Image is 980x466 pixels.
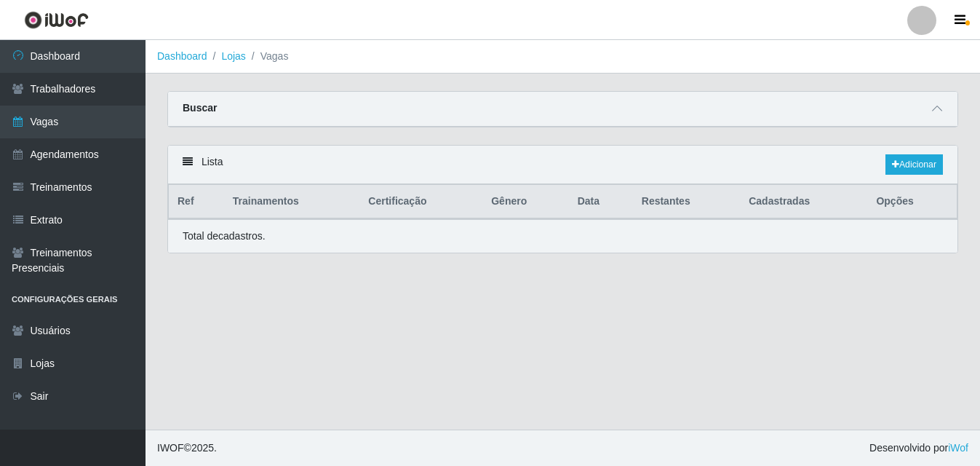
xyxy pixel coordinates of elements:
span: Desenvolvido por [869,441,968,456]
span: © 2025 . [157,441,217,456]
th: Data [569,185,633,219]
span: IWOF [157,442,184,454]
th: Gênero [482,185,568,219]
th: Certificação [359,185,482,219]
a: Lojas [221,50,245,62]
div: Lista [168,146,957,184]
nav: breadcrumb [146,40,980,74]
a: Adicionar [885,154,943,175]
a: Dashboard [157,50,207,62]
strong: Buscar [183,102,217,114]
li: Vagas [246,49,289,64]
th: Cadastradas [740,185,867,219]
th: Restantes [633,185,740,219]
p: Total de cadastros. [183,229,266,244]
th: Trainamentos [224,185,360,219]
a: iWof [948,442,968,454]
img: CoreUI Logo [24,11,89,29]
th: Opções [867,185,957,219]
th: Ref [169,185,224,219]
